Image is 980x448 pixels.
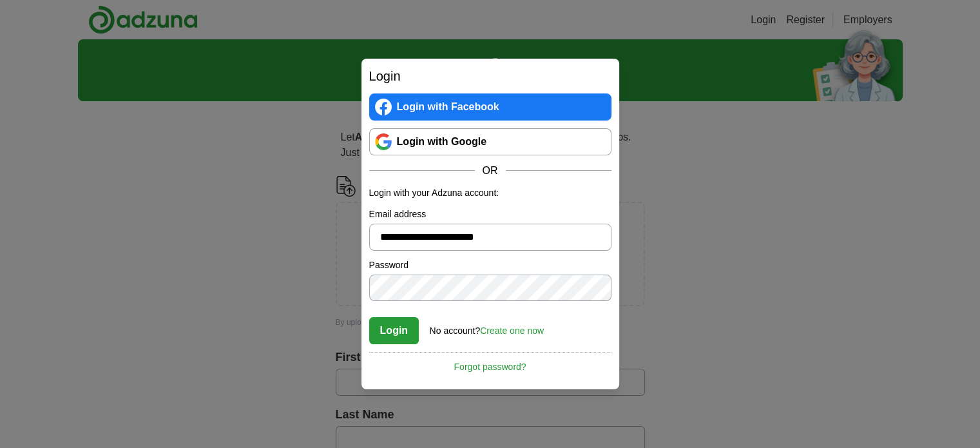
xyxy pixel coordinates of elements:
[369,352,611,374] a: Forgot password?
[475,163,506,179] span: OR
[480,326,544,336] a: Create one now
[369,93,611,121] a: Login with Facebook
[369,128,611,155] a: Login with Google
[369,208,611,221] label: Email address
[369,66,611,86] h2: Login
[430,317,544,338] div: No account?
[369,258,611,272] label: Password
[369,317,419,344] button: Login
[369,186,611,200] p: Login with your Adzuna account:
